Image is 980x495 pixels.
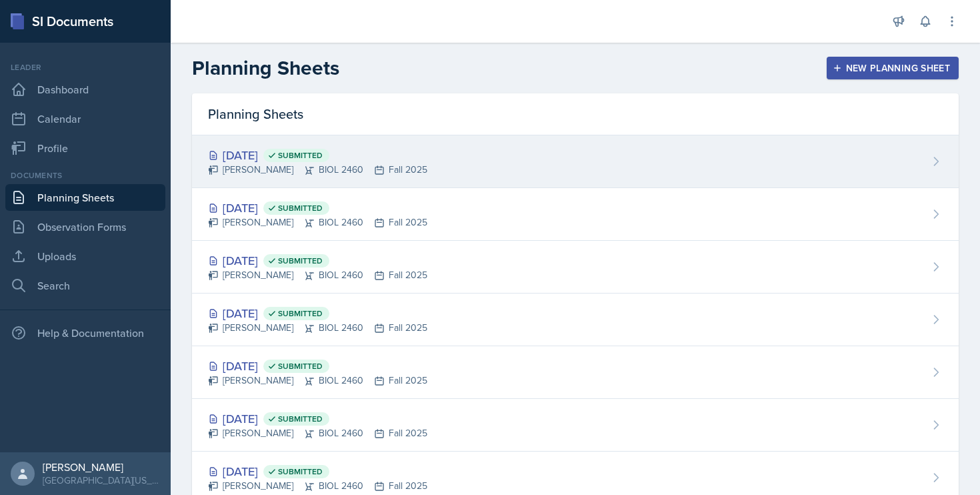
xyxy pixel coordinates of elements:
[5,184,165,211] a: Planning Sheets
[278,150,323,161] span: Submitted
[208,426,427,440] div: [PERSON_NAME] BIOL 2460 Fall 2025
[5,213,165,240] a: Observation Forms
[192,188,959,241] a: [DATE] Submitted [PERSON_NAME]BIOL 2460Fall 2025
[278,414,323,424] span: Submitted
[5,105,165,132] a: Calendar
[192,294,959,346] a: [DATE] Submitted [PERSON_NAME]BIOL 2460Fall 2025
[5,61,165,73] div: Leader
[278,203,323,213] span: Submitted
[192,399,959,452] a: [DATE] Submitted [PERSON_NAME]BIOL 2460Fall 2025
[5,76,165,103] a: Dashboard
[208,252,427,270] div: [DATE]
[192,241,959,294] a: [DATE] Submitted [PERSON_NAME]BIOL 2460Fall 2025
[208,268,427,282] div: [PERSON_NAME] BIOL 2460 Fall 2025
[278,466,323,477] span: Submitted
[278,361,323,372] span: Submitted
[278,256,323,266] span: Submitted
[208,199,427,217] div: [DATE]
[208,163,427,177] div: [PERSON_NAME] BIOL 2460 Fall 2025
[208,357,427,375] div: [DATE]
[192,135,959,188] a: [DATE] Submitted [PERSON_NAME]BIOL 2460Fall 2025
[43,474,160,487] div: [GEOGRAPHIC_DATA][US_STATE]
[835,63,950,73] div: New Planning Sheet
[827,57,959,79] button: New Planning Sheet
[208,146,427,164] div: [DATE]
[5,135,165,161] a: Profile
[43,460,160,474] div: [PERSON_NAME]
[5,169,165,181] div: Documents
[192,93,959,135] div: Planning Sheets
[5,320,165,346] div: Help & Documentation
[208,304,427,322] div: [DATE]
[208,374,427,388] div: [PERSON_NAME] BIOL 2460 Fall 2025
[208,462,427,480] div: [DATE]
[192,346,959,399] a: [DATE] Submitted [PERSON_NAME]BIOL 2460Fall 2025
[208,410,427,428] div: [DATE]
[5,272,165,299] a: Search
[208,479,427,493] div: [PERSON_NAME] BIOL 2460 Fall 2025
[192,56,339,80] h2: Planning Sheets
[208,321,427,335] div: [PERSON_NAME] BIOL 2460 Fall 2025
[278,308,323,319] span: Submitted
[208,215,427,229] div: [PERSON_NAME] BIOL 2460 Fall 2025
[5,243,165,270] a: Uploads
